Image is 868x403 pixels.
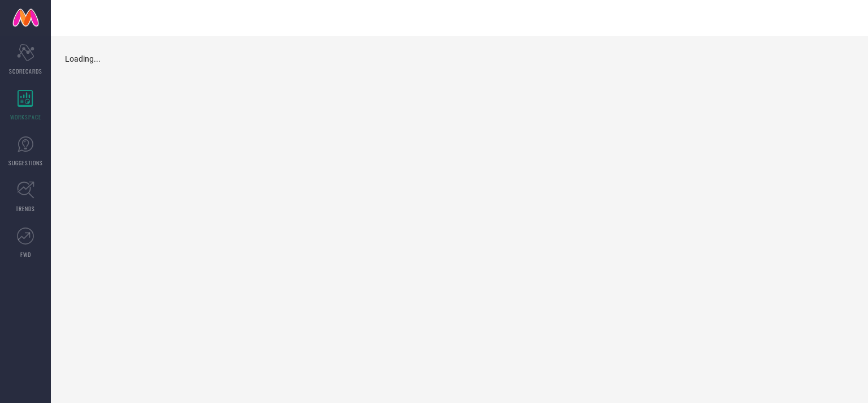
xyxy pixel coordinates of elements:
[65,54,101,63] span: Loading...
[8,158,43,167] span: SUGGESTIONS
[16,204,35,213] span: TRENDS
[20,250,31,259] span: FWD
[9,67,42,75] span: SCORECARDS
[10,113,41,121] span: WORKSPACE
